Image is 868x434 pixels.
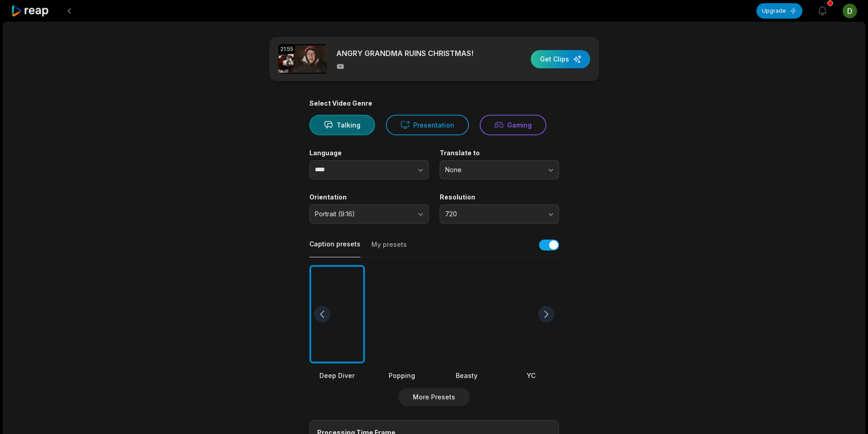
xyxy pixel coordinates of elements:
[440,204,559,224] button: 720
[309,115,375,135] button: Talking
[440,193,559,201] label: Resolution
[278,44,295,54] div: 21:55
[336,48,473,59] p: ANGRY GRANDMA RUINS CHRISTMAS!
[445,210,541,218] span: 720
[309,149,429,157] label: Language
[480,115,546,135] button: Gaming
[398,388,470,406] button: More Presets
[309,99,559,107] div: Select Video Genre
[371,240,407,257] button: My presets
[503,371,559,380] div: YC
[309,193,429,201] label: Orientation
[440,149,559,157] label: Translate to
[440,160,559,179] button: None
[531,50,590,68] button: Get Clips
[309,371,365,380] div: Deep Diver
[386,115,469,135] button: Presentation
[315,210,411,218] span: Portrait (9:16)
[374,371,430,380] div: Popping
[756,3,802,19] button: Upgrade
[309,240,360,257] button: Caption presets
[439,371,494,380] div: Beasty
[445,166,541,174] span: None
[309,204,429,224] button: Portrait (9:16)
